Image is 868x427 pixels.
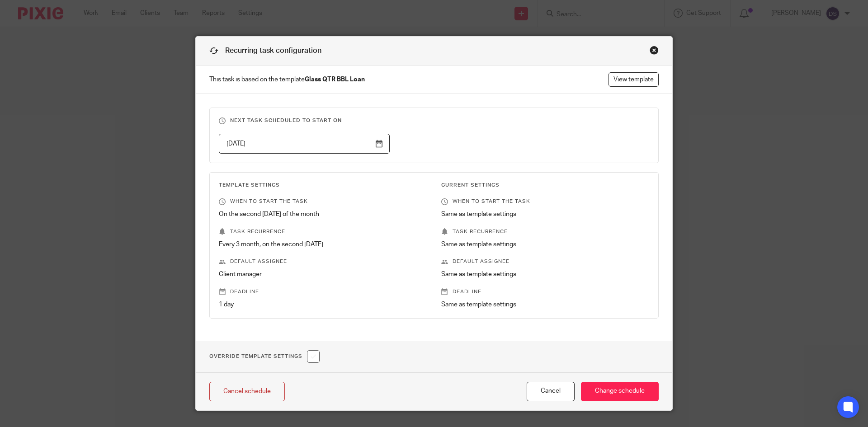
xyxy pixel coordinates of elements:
[305,76,365,83] strong: Glass QTR BBL Loan
[219,117,649,124] h3: Next task scheduled to start on
[650,46,659,55] div: Close this dialog window
[441,228,649,235] p: Task recurrence
[441,210,649,219] p: Same as template settings
[219,240,427,249] p: Every 3 month, on the second [DATE]
[441,300,649,309] p: Same as template settings
[219,288,427,296] p: Deadline
[209,46,321,56] h1: Recurring task configuration
[581,382,659,401] input: Change schedule
[441,182,649,189] h3: Current Settings
[219,270,427,279] p: Client manager
[209,350,320,363] h1: Override Template Settings
[219,182,427,189] h3: Template Settings
[209,75,365,84] span: This task is based on the template
[527,382,575,401] button: Cancel
[219,210,427,219] p: On the second [DATE] of the month
[441,258,649,265] p: Default assignee
[219,198,427,205] p: When to start the task
[441,198,649,205] p: When to start the task
[441,270,649,279] p: Same as template settings
[441,240,649,249] p: Same as template settings
[219,300,427,309] p: 1 day
[209,382,285,401] a: Cancel schedule
[219,258,427,265] p: Default assignee
[441,288,649,296] p: Deadline
[609,72,659,87] a: View template
[219,228,427,235] p: Task recurrence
